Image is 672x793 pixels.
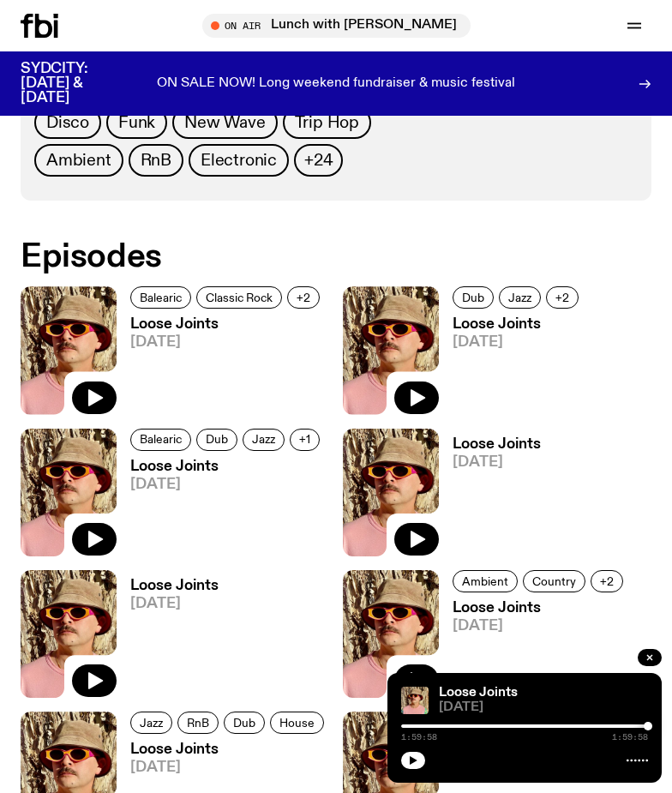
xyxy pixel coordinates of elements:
[287,286,320,309] button: +2
[453,286,494,309] a: Dub
[294,144,343,177] button: +24
[21,62,130,105] h3: SYDCITY: [DATE] & [DATE]
[202,14,471,38] button: On AirLunch with [PERSON_NAME]
[196,429,237,451] a: Dub
[243,429,285,451] a: Jazz
[453,317,584,332] h3: Loose Joints
[462,291,484,304] span: Dub
[201,151,277,170] span: Electronic
[290,429,320,451] button: +1
[34,144,123,177] a: Ambient
[46,113,89,132] span: Disco
[130,286,191,309] a: Balearic
[343,570,439,698] img: Tyson stands in front of a paperbark tree wearing orange sunglasses, a suede bucket hat and a pin...
[118,113,155,132] span: Funk
[439,317,584,414] a: Loose Joints[DATE]
[184,113,265,132] span: New Wave
[283,106,371,139] a: Trip Hop
[34,106,101,139] a: Disco
[295,113,359,132] span: Trip Hop
[21,286,117,414] img: Tyson stands in front of a paperbark tree wearing orange sunglasses, a suede bucket hat and a pin...
[117,317,325,414] a: Loose Joints[DATE]
[453,601,628,616] h3: Loose Joints
[177,712,219,734] a: RnB
[117,579,219,698] a: Loose Joints[DATE]
[21,242,651,273] h2: Episodes
[304,151,333,170] span: +24
[130,712,172,734] a: Jazz
[130,317,325,332] h3: Loose Joints
[343,429,439,556] img: Tyson stands in front of a paperbark tree wearing orange sunglasses, a suede bucket hat and a pin...
[224,712,265,734] a: Dub
[106,106,167,139] a: Funk
[600,574,614,587] span: +2
[523,570,585,592] a: Country
[187,717,209,730] span: RnB
[130,742,329,757] h3: Loose Joints
[130,478,325,492] span: [DATE]
[21,570,117,698] img: Tyson stands in front of a paperbark tree wearing orange sunglasses, a suede bucket hat and a pin...
[196,286,282,309] a: Classic Rock
[206,291,273,304] span: Classic Rock
[439,437,541,556] a: Loose Joints[DATE]
[546,286,579,309] button: +2
[270,712,324,734] a: House
[140,433,182,446] span: Balearic
[140,717,163,730] span: Jazz
[172,106,277,139] a: New Wave
[206,433,228,446] span: Dub
[439,601,628,698] a: Loose Joints[DATE]
[130,760,329,775] span: [DATE]
[233,717,255,730] span: Dub
[462,574,508,587] span: Ambient
[46,151,111,170] span: Ambient
[279,717,315,730] span: House
[130,460,325,474] h3: Loose Joints
[252,433,275,446] span: Jazz
[555,291,569,304] span: +2
[297,291,310,304] span: +2
[117,460,325,556] a: Loose Joints[DATE]
[453,335,584,350] span: [DATE]
[401,687,429,714] img: Tyson stands in front of a paperbark tree wearing orange sunglasses, a suede bucket hat and a pin...
[453,619,628,634] span: [DATE]
[130,579,219,593] h3: Loose Joints
[130,597,219,611] span: [DATE]
[129,144,183,177] a: RnB
[453,455,541,470] span: [DATE]
[439,686,518,700] a: Loose Joints
[453,570,518,592] a: Ambient
[401,733,437,742] span: 1:59:58
[612,733,648,742] span: 1:59:58
[508,291,531,304] span: Jazz
[130,429,191,451] a: Balearic
[499,286,541,309] a: Jazz
[157,76,515,92] p: ON SALE NOW! Long weekend fundraiser & music festival
[453,437,541,452] h3: Loose Joints
[130,335,325,350] span: [DATE]
[299,433,310,446] span: +1
[21,429,117,556] img: Tyson stands in front of a paperbark tree wearing orange sunglasses, a suede bucket hat and a pin...
[141,151,171,170] span: RnB
[439,701,648,714] span: [DATE]
[591,570,623,592] button: +2
[532,574,576,587] span: Country
[189,144,289,177] a: Electronic
[140,291,182,304] span: Balearic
